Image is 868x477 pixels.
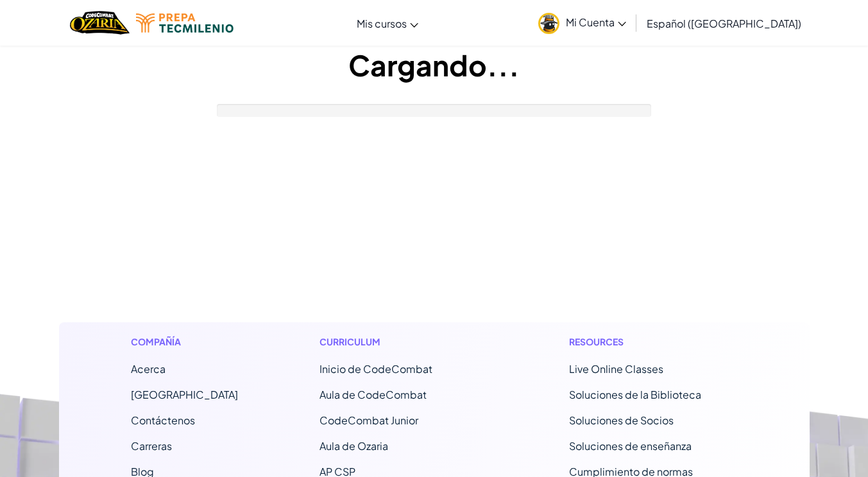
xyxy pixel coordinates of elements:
[566,15,626,29] span: Mi Cuenta
[319,335,488,349] h1: Curriculum
[136,13,234,33] img: Tecmilenio logo
[350,6,425,40] a: Mis cursos
[131,362,166,376] a: Acerca
[131,335,238,349] h1: Compañía
[319,388,427,401] a: Aula de CodeCombat
[131,413,195,427] span: Contáctenos
[569,439,692,453] a: Soluciones de enseñanza
[532,3,633,43] a: Mi Cuenta
[538,13,559,34] img: avatar
[70,10,130,36] a: Ozaria by CodeCombat logo
[569,413,674,427] a: Soluciones de Socios
[319,439,388,453] a: Aula de Ozaria
[131,439,172,453] a: Carreras
[569,335,738,349] h1: Resources
[131,388,238,401] a: [GEOGRAPHIC_DATA]
[319,362,432,376] span: Inicio de CodeCombat
[569,388,701,401] a: Soluciones de la Biblioteca
[357,17,407,30] span: Mis cursos
[640,6,808,40] a: Español ([GEOGRAPHIC_DATA])
[70,10,130,36] img: Home
[319,413,418,427] a: CodeCombat Junior
[647,17,801,30] span: Español ([GEOGRAPHIC_DATA])
[569,362,663,376] a: Live Online Classes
